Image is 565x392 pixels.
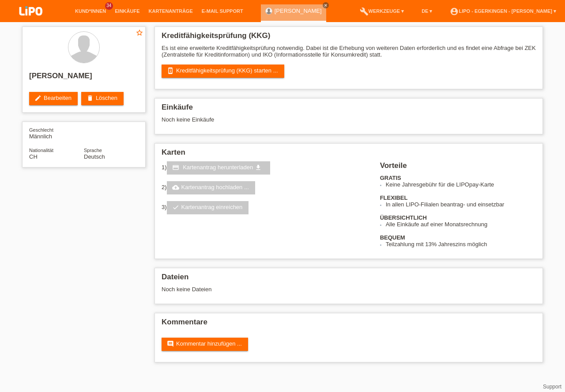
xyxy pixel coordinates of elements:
[386,201,536,208] li: In allen LIPO-Filialen beantrag- und einsetzbar
[167,67,174,74] i: perm_device_information
[380,214,427,221] b: ÜBERSICHTLICH
[29,127,53,133] span: Geschlecht
[29,72,139,85] h2: [PERSON_NAME]
[162,318,536,331] h2: Kommentare
[450,7,459,16] i: account_circle
[162,181,369,194] div: 2)
[183,164,253,171] span: Kartenantrag herunterladen
[167,181,255,194] a: cloud_uploadKartenantrag hochladen ...
[162,31,536,45] h2: Kreditfähigkeitsprüfung (KKG)
[162,273,536,286] h2: Dateien
[417,8,437,14] a: DE ▾
[84,148,102,153] span: Sprache
[87,95,94,102] i: delete
[9,18,53,25] a: LIPO pay
[197,8,248,14] a: E-Mail Support
[167,161,270,175] a: credit_card Kartenantrag herunterladen get_app
[543,384,561,390] a: Support
[136,29,143,38] a: star_border
[136,29,143,37] i: star_border
[110,8,144,14] a: Einkäufe
[355,8,409,14] a: buildWerkzeuge ▾
[162,286,431,293] div: Noch keine Dateien
[380,161,536,175] h2: Vorteile
[167,340,174,347] i: comment
[167,201,249,214] a: checkKartenantrag einreichen
[81,92,124,105] a: deleteLöschen
[162,45,536,58] p: Es ist eine erweiterte Kreditfähigkeitsprüfung notwendig. Dabei ist die Erhebung von weiteren Dat...
[162,161,369,175] div: 1)
[162,338,248,351] a: commentKommentar hinzufügen ...
[162,103,536,116] h2: Einkäufe
[324,3,328,8] i: close
[172,184,179,191] i: cloud_upload
[360,7,369,16] i: build
[162,148,536,161] h2: Karten
[323,2,329,8] a: close
[105,2,113,10] span: 34
[144,8,197,14] a: Kartenanträge
[380,175,401,181] b: GRATIS
[162,116,536,129] div: Noch keine Einkäufe
[29,153,38,160] span: Schweiz
[386,241,536,247] li: Teilzahlung mit 13% Jahreszins möglich
[162,201,369,214] div: 3)
[172,164,179,171] i: credit_card
[29,126,84,140] div: Männlich
[386,221,536,228] li: Alle Einkäufe auf einer Monatsrechnung
[380,234,405,241] b: BEQUEM
[275,8,322,14] a: [PERSON_NAME]
[386,181,536,188] li: Keine Jahresgebühr für die LIPOpay-Karte
[445,8,561,14] a: account_circleLIPO - Egerkingen - [PERSON_NAME] ▾
[34,95,41,102] i: edit
[162,65,284,78] a: perm_device_informationKreditfähigkeitsprüfung (KKG) starten ...
[172,204,179,211] i: check
[255,164,262,171] i: get_app
[380,194,408,201] b: FLEXIBEL
[84,153,105,160] span: Deutsch
[29,92,78,105] a: editBearbeiten
[71,8,110,14] a: Kund*innen
[29,148,53,153] span: Nationalität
